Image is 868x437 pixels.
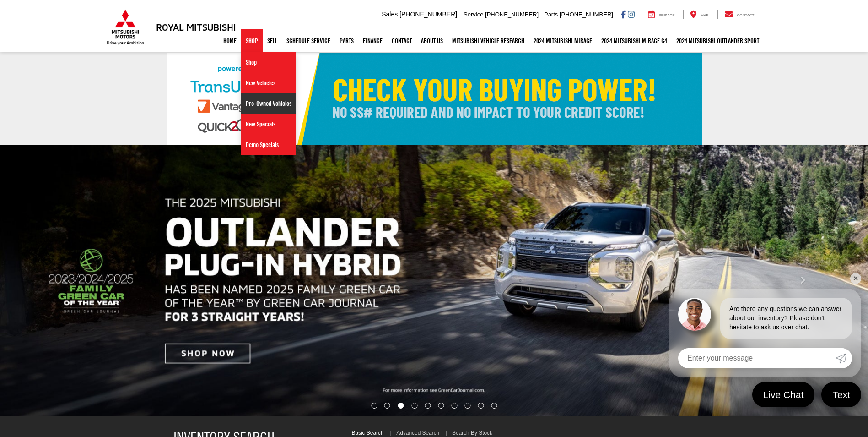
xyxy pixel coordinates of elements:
img: Check Your Buying Power [167,53,702,145]
button: Click to view next picture. [738,163,868,398]
a: Contact [387,29,416,52]
h3: Royal Mitsubishi [156,22,236,32]
a: Shop [241,52,296,73]
li: Go to slide number 5. [425,403,431,409]
li: Go to slide number 6. [438,403,444,409]
a: Demo Specials [241,135,296,155]
span: Live Chat [759,388,809,401]
a: Pre-Owned Vehicles [241,93,296,114]
span: [PHONE_NUMBER] [560,11,613,18]
span: Contact [737,13,754,17]
a: About Us [416,29,447,52]
a: Shop [241,29,263,52]
span: Service [464,11,483,18]
li: Go to slide number 4. [412,403,418,409]
span: [PHONE_NUMBER] [485,11,539,18]
a: 2024 Mitsubishi Mirage [529,29,597,52]
a: Facebook: Click to visit our Facebook page [621,11,626,18]
li: Go to slide number 8. [464,403,470,409]
a: Parts: Opens in a new tab [335,29,358,52]
a: Mitsubishi Vehicle Research [447,29,529,52]
span: Map [701,13,708,17]
span: Sales [382,11,398,18]
a: Sell [263,29,282,52]
a: Service [641,10,682,19]
img: Mitsubishi [105,9,146,45]
a: Map [683,10,715,19]
span: Service [659,13,675,17]
li: Go to slide number 3. [398,403,404,409]
li: Go to slide number 7. [451,403,457,409]
span: Text [828,388,855,401]
span: Parts [544,11,558,18]
span: [PHONE_NUMBER] [399,11,457,18]
li: Go to slide number 2. [384,403,390,409]
a: 2024 Mitsubishi Mirage G4 [597,29,672,52]
img: Agent profile photo [678,298,711,331]
a: 2024 Mitsubishi Outlander SPORT [672,29,764,52]
a: New Vehicles [241,73,296,93]
a: Text [821,382,861,407]
a: Schedule Service: Opens in a new tab [282,29,335,52]
a: New Specials [241,114,296,135]
a: Contact [717,10,761,19]
a: Instagram: Click to visit our Instagram page [628,11,635,18]
li: Go to slide number 9. [478,403,484,409]
li: Go to slide number 1. [371,403,377,409]
a: Submit [836,348,852,368]
li: Go to slide number 10. [491,403,497,409]
div: Are there any questions we can answer about our inventory? Please don't hesitate to ask us over c... [720,298,852,339]
input: Enter your message [678,348,836,368]
a: Home [219,29,241,52]
a: Finance [358,29,387,52]
a: Live Chat [752,382,815,407]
